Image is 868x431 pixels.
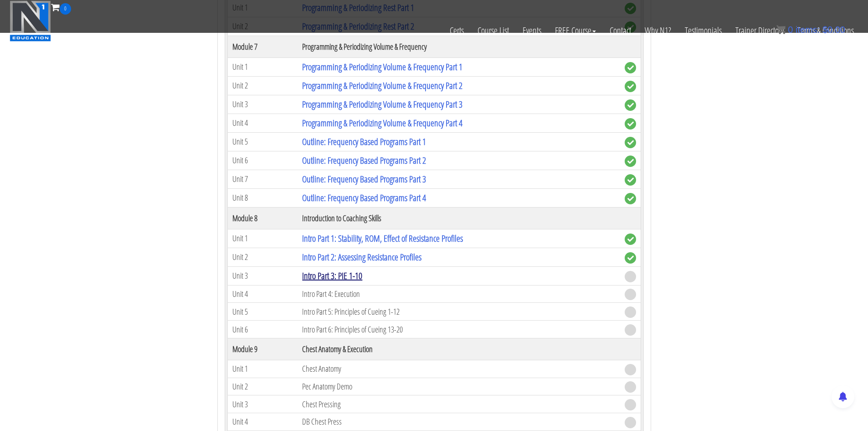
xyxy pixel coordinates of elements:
td: Pec Anatomy Demo [298,378,620,395]
span: complete [625,174,636,186]
a: Programming & Periodizing Volume & Frequency Part 1 [302,61,462,73]
a: Why N1? [638,15,678,47]
td: Unit 1 [227,360,298,378]
th: Module 9 [227,338,298,360]
td: Unit 1 [227,57,298,76]
a: Programming & Periodizing Volume & Frequency Part 4 [302,117,462,129]
span: complete [625,81,636,92]
th: Module 7 [227,36,298,57]
span: 0 [788,25,793,35]
a: Intro Part 1: Stability, ROM, Effect of Resistance Profiles [302,232,463,244]
span: complete [625,99,636,111]
span: complete [625,252,636,264]
a: 0 items: $0.00 [776,25,845,35]
span: complete [625,156,636,167]
span: complete [625,62,636,73]
a: Outline: Frequency Based Programs Part 4 [302,192,426,204]
td: Unit 4 [227,285,298,303]
a: Outline: Frequency Based Programs Part 2 [302,154,426,166]
a: Testimonials [678,15,729,47]
a: Terms & Conditions [791,15,861,47]
td: Unit 3 [227,395,298,413]
td: Unit 2 [227,378,298,395]
a: Programming & Periodizing Volume & Frequency Part 3 [302,98,462,110]
a: 0 [51,1,71,13]
a: Events [516,15,548,47]
th: Chest Anatomy & Execution [298,338,620,360]
td: Intro Part 4: Execution [298,285,620,303]
td: Unit 6 [227,321,298,338]
th: Introduction to Coaching Skills [298,207,620,229]
th: Programming & Periodizing Volume & Frequency [298,36,620,57]
a: FREE Course [548,15,603,47]
span: complete [625,118,636,130]
td: Unit 3 [227,266,298,285]
td: Unit 4 [227,114,298,132]
td: Unit 8 [227,188,298,207]
img: n1-education [10,0,51,42]
span: $ [822,25,827,35]
img: icon11.png [776,25,786,34]
td: Chest Pressing [298,395,620,413]
td: Unit 7 [227,170,298,188]
span: complete [625,137,636,148]
td: Unit 3 [227,95,298,114]
td: Unit 1 [227,229,298,248]
span: complete [625,193,636,204]
span: complete [625,234,636,245]
td: Chest Anatomy [298,360,620,378]
td: Unit 6 [227,151,298,170]
a: Certs [443,15,471,47]
td: Intro Part 6: Principles of Cueing 13-20 [298,321,620,338]
a: Course List [471,15,516,47]
a: Trainer Directory [729,15,791,47]
th: Module 8 [227,207,298,229]
a: Outline: Frequency Based Programs Part 1 [302,135,426,148]
td: Intro Part 5: Principles of Cueing 1-12 [298,303,620,321]
bdi: 0.00 [822,25,845,35]
a: Intro Part 2: Assessing Resistance Profiles [302,251,421,263]
td: Unit 2 [227,76,298,95]
td: Unit 5 [227,132,298,151]
a: Intro Part 3: PIE 1-10 [302,270,362,282]
td: Unit 4 [227,413,298,431]
a: Programming & Periodizing Volume & Frequency Part 2 [302,79,462,92]
span: 0 [60,3,71,15]
span: items: [796,25,820,35]
a: Outline: Frequency Based Programs Part 3 [302,173,426,185]
td: Unit 2 [227,248,298,266]
td: Unit 5 [227,303,298,321]
a: Contact [603,15,638,47]
td: DB Chest Press [298,413,620,431]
